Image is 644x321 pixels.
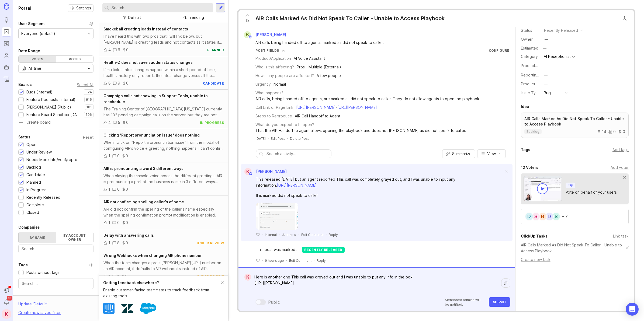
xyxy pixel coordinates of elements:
[26,149,52,155] div: Under Review
[255,64,294,70] div: Who is this affecting?
[255,81,271,87] div: Urgency
[140,300,156,316] img: Salesforce logo
[26,194,60,200] div: Recently Released
[126,220,128,226] div: 0
[77,83,94,86] div: Select All
[256,169,287,174] span: [PERSON_NAME]
[442,149,475,158] button: Summarize
[562,215,568,218] div: + 7
[255,55,291,61] div: Product/Application
[317,73,341,79] div: A few people
[286,258,287,263] div: ·
[337,105,377,110] a: [URL][PERSON_NAME]
[126,120,129,125] div: 0
[608,130,616,134] div: 0
[268,299,280,305] div: Public
[26,187,47,193] div: In Progress
[103,253,202,258] span: Wrong Webhooks when changing AIR phone number
[99,56,228,90] a: Health-Z does not save sudden status changesIf multiple status changes happen within a short peri...
[521,82,535,86] label: Product
[200,120,224,125] div: in progress
[619,13,630,24] button: Close button
[266,151,328,157] input: Search activity...
[103,33,224,45] div: I have heard this with two pros that I will link below, but [PERSON_NAME] is creating leads and n...
[255,90,283,96] div: What happens?
[22,246,90,252] input: Search...
[26,210,39,215] div: Closed
[268,136,269,141] div: ·
[544,27,578,33] div: recently released
[521,103,529,110] div: Idea
[118,120,120,125] div: 5
[108,273,110,279] div: 1
[302,247,345,253] div: recently released
[241,168,287,175] a: K[PERSON_NAME]
[18,48,40,54] div: Date Range
[271,136,285,141] div: Edit Post
[103,173,224,185] div: When playing the sample voice across the different greetings, AIR is pronouncing a part of the bu...
[7,296,12,301] span: 99
[103,93,208,104] span: Campaign calls not showing in Support Tools, unable to reschedule
[544,81,548,87] div: —
[255,40,471,46] div: AIR calls being handed off to agents, marked as did not speak to caller.
[521,36,540,42] div: Owner
[112,5,211,11] input: Search...
[545,212,554,221] div: D
[524,116,625,127] p: AIR Calls Marked As Did Not Speak To Caller - Unable to Access Playbook
[255,136,266,141] a: [DATE]
[68,4,94,12] button: Settings
[487,151,496,156] span: View
[244,31,251,38] div: B
[521,63,549,68] label: ProductboardID
[2,15,11,25] a: Ideas
[103,206,224,218] div: AIR did not confirm the spelling of the caller's name especially when the spelling confirmation p...
[626,303,639,316] div: Open Intercom Messenger
[287,136,288,141] div: ·
[203,81,224,86] div: candidate
[103,200,184,204] span: AIR not confirming spelling caller's of name
[99,249,228,283] a: Wrong Webhooks when changing AIR phone numberWhen the team changes a pro's [PERSON_NAME][URL] num...
[545,36,548,42] div: —
[445,298,486,307] p: Mentioned admins will be notified.
[22,281,90,287] input: Search...
[117,153,120,159] div: 0
[118,47,120,53] div: 6
[317,258,326,263] div: Reply
[527,130,539,134] p: backlog
[18,224,40,231] div: Companies
[545,63,548,69] div: —
[117,273,119,279] div: 1
[489,48,509,53] a: Configure
[83,136,94,139] div: Reset
[290,136,309,141] div: Delete Post
[489,297,510,307] button: Submit
[86,97,92,102] p: 916
[255,113,292,119] div: Steps to Reproduce
[249,172,253,176] img: member badge
[125,273,127,279] div: 0
[525,212,534,221] div: D
[126,47,129,53] div: 0
[521,27,540,33] div: Status
[255,48,279,53] div: Post Fields
[244,274,251,281] div: K
[18,262,28,268] div: Tags
[99,90,228,129] a: Campaign calls not showing in Support Tools, unable to rescheduleThe Training Center of [GEOGRAPH...
[207,48,224,52] div: planned
[26,104,71,110] div: [PERSON_NAME] (Public)
[99,23,228,56] a: Smokeball creating leads instead of contactsI have heard this with two pros that I will link belo...
[262,232,263,237] div: ·
[294,55,325,61] div: AI Voice Assistant
[18,120,94,125] a: Create board
[108,47,111,53] div: 4
[255,96,480,102] div: AIR calls, being handed off to agents, are marked as did not speak to caller. They do not allow a...
[532,212,540,221] div: S
[121,302,133,315] img: Zendesk logo
[26,164,41,170] div: Backlog
[108,186,110,192] div: 1
[618,130,625,134] div: 0
[568,183,573,187] p: Tip
[255,128,466,134] div: That the AIR Handoff to agent allows opening the playbook and does not [PERSON_NAME] as did not s...
[244,168,251,175] div: K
